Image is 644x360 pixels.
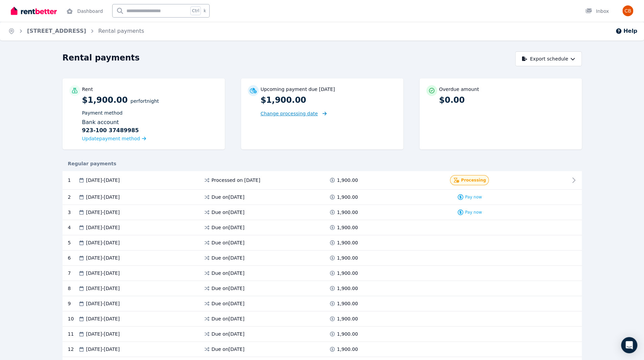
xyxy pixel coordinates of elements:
a: Rental payments [98,28,144,34]
span: 1,900.00 [337,315,358,322]
div: 8 [68,285,78,292]
span: [DATE] - [DATE] [86,285,120,292]
span: [DATE] - [DATE] [86,194,120,200]
span: [DATE] - [DATE] [86,346,120,353]
span: Processed on [DATE] [212,177,260,184]
div: Regular payments [63,160,582,167]
span: Due on [DATE] [212,315,245,322]
div: 4 [68,224,78,231]
span: [DATE] - [DATE] [86,209,120,216]
div: 12 [68,346,78,353]
button: Export schedule [515,51,582,66]
span: 1,900.00 [337,194,358,200]
p: Payment method [82,110,218,116]
span: Due on [DATE] [212,239,245,246]
div: Inbox [585,8,609,15]
div: Domain: [DOMAIN_NAME] [18,18,74,23]
p: Overdue amount [439,86,479,93]
span: per Fortnight [130,98,159,104]
button: Help [615,27,637,35]
img: tab_keywords_by_traffic_grey.svg [67,39,73,45]
div: Open Intercom Messenger [621,337,637,353]
div: 6 [68,255,78,261]
span: 1,900.00 [337,300,358,307]
div: 9 [68,300,78,307]
span: k [204,8,206,14]
span: [DATE] - [DATE] [86,177,120,184]
span: [DATE] - [DATE] [86,255,120,261]
a: Change processing date [261,110,327,117]
b: 923-100 37489985 [82,126,139,135]
img: logo_orange.svg [11,11,16,16]
span: Due on [DATE] [212,331,245,337]
div: 3 [68,209,78,216]
span: Processing [461,177,486,183]
span: 1,900.00 [337,346,358,353]
img: RentBetter [11,6,57,16]
div: 5 [68,239,78,246]
span: Due on [DATE] [212,224,245,231]
span: 1,900.00 [337,255,358,261]
p: Rent [82,86,93,93]
h1: Rental payments [63,52,140,63]
img: Charles Boyle [622,5,633,16]
div: 2 [68,194,78,200]
div: 10 [68,315,78,322]
span: [DATE] - [DATE] [86,300,120,307]
span: Due on [DATE] [212,209,245,216]
div: Domain Overview [26,40,61,44]
span: Update payment method [82,136,140,141]
span: Change processing date [261,110,318,117]
span: Pay now [465,194,482,200]
span: 1,900.00 [337,285,358,292]
div: Keywords by Traffic [75,40,114,44]
div: Bank account [82,118,218,135]
span: 1,900.00 [337,177,358,184]
div: 1 [68,175,78,185]
span: Due on [DATE] [212,255,245,261]
span: Due on [DATE] [212,285,245,292]
span: [DATE] - [DATE] [86,239,120,246]
span: Due on [DATE] [212,194,245,200]
span: Pay now [465,210,482,215]
span: [DATE] - [DATE] [86,224,120,231]
span: 1,900.00 [337,331,358,337]
span: [DATE] - [DATE] [86,315,120,322]
span: 1,900.00 [337,224,358,231]
img: tab_domain_overview_orange.svg [18,39,24,45]
div: 7 [68,270,78,277]
span: 1,900.00 [337,209,358,216]
p: Upcoming payment due [DATE] [261,86,335,93]
div: v 4.0.25 [19,11,33,16]
a: [STREET_ADDRESS] [27,28,86,34]
span: Ctrl [190,6,201,15]
span: Due on [DATE] [212,270,245,277]
span: 1,900.00 [337,270,358,277]
span: 1,900.00 [337,239,358,246]
div: 11 [68,331,78,337]
p: $1,900.00 [82,95,218,143]
img: website_grey.svg [11,18,16,23]
p: $1,900.00 [261,95,397,105]
span: [DATE] - [DATE] [86,331,120,337]
span: Due on [DATE] [212,300,245,307]
span: Due on [DATE] [212,346,245,353]
span: [DATE] - [DATE] [86,270,120,277]
p: $0.00 [439,95,575,105]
